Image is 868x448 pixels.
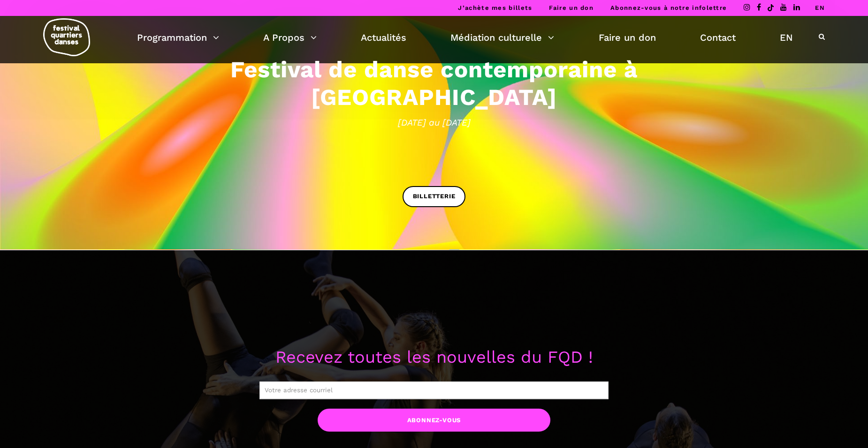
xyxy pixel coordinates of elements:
[43,18,90,56] img: logo-fqd-med
[137,30,219,45] a: Programmation
[259,381,609,399] input: Votre adresse courriel
[780,30,793,45] a: EN
[610,4,727,11] a: Abonnez-vous à notre infolettre
[361,30,406,45] a: Actualités
[143,115,725,129] span: [DATE] au [DATE]
[318,409,550,432] input: Abonnez-vous
[815,4,825,11] a: EN
[403,186,466,207] a: BILLETTERIE
[450,30,554,45] a: Médiation culturelle
[700,30,736,45] a: Contact
[549,4,594,11] a: Faire un don
[599,30,656,45] a: Faire un don
[143,56,725,111] h3: Festival de danse contemporaine à [GEOGRAPHIC_DATA]
[458,4,532,11] a: J’achète mes billets
[263,30,317,45] a: A Propos
[143,344,725,371] p: Recevez toutes les nouvelles du FQD !
[413,192,456,202] span: BILLETTERIE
